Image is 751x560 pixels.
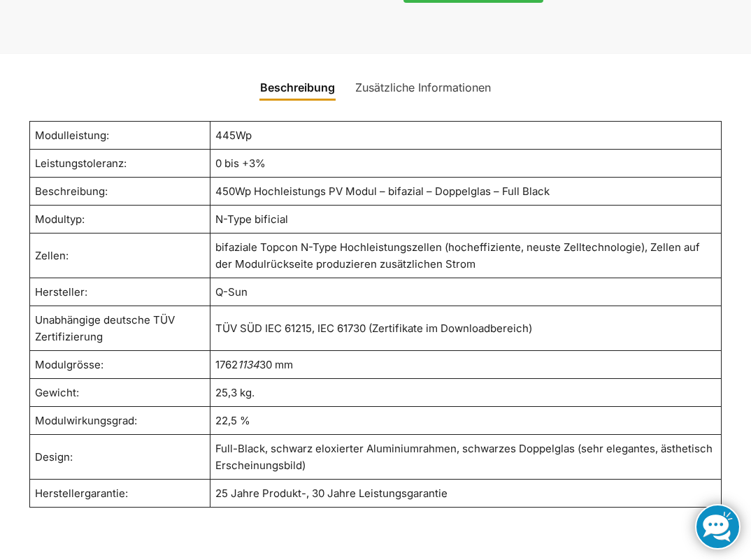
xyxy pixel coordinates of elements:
[29,278,210,306] td: Hersteller:
[29,351,210,379] td: Modulgrösse:
[210,351,722,379] td: 1762 30 mm
[347,71,499,104] a: Zusätzliche Informationen
[29,379,210,407] td: Gewicht:
[29,480,210,508] td: Herstellergarantie:
[210,435,722,480] td: Full-Black, schwarz eloxierter Aluminiumrahmen, schwarzes Doppelglas (sehr elegantes, ästhetisch ...
[210,150,722,178] td: 0 bis +3%
[210,306,722,351] td: TÜV SÜD IEC 61215, IEC 61730 (Zertifikate im Downloadbereich)
[29,150,210,178] td: Leistungstoleranz:
[238,358,259,371] em: 1134
[29,206,210,234] td: Modultyp:
[29,435,210,480] td: Design:
[29,234,210,278] td: Zellen:
[210,206,722,234] td: N-Type bificial
[252,71,343,104] a: Beschreibung
[210,379,722,407] td: 25,3 kg.
[210,234,722,278] td: bifaziale Topcon N-Type Hochleistungszellen (hocheffiziente, neuste Zelltechnologie), Zellen auf ...
[210,278,722,306] td: Q-Sun
[210,178,722,206] td: 450Wp Hochleistungs PV Modul – bifazial – Doppelglas – Full Black
[210,122,722,150] td: 445Wp
[210,407,722,435] td: 22,5 %
[29,122,210,150] td: Modulleistung:
[29,178,210,206] td: Beschreibung:
[29,407,210,435] td: Modulwirkungsgrad:
[210,480,722,508] td: 25 Jahre Produkt-, 30 Jahre Leistungsgarantie
[29,306,210,351] td: Unabhängige deutsche TÜV Zertifizierung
